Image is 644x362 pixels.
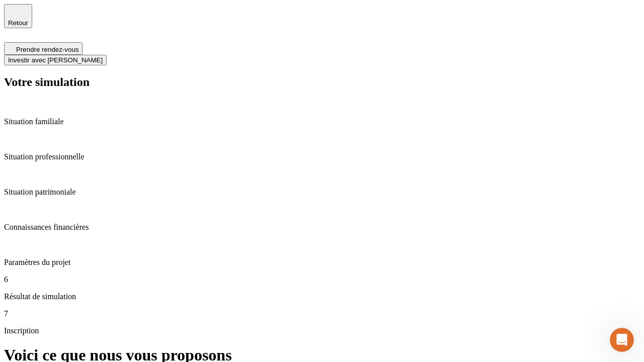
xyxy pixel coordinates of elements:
[4,223,640,232] p: Connaissances financières
[4,309,640,318] p: 7
[4,188,640,197] p: Situation patrimoniale
[8,56,103,64] span: Investir avec [PERSON_NAME]
[4,4,32,28] button: Retour
[610,328,634,352] iframe: Intercom live chat
[4,55,107,65] button: Investir avec [PERSON_NAME]
[4,152,640,161] p: Situation professionnelle
[4,326,640,335] p: Inscription
[4,275,640,284] p: 6
[4,258,640,267] p: Paramètres du projet
[16,46,78,53] span: Prendre rendez-vous
[4,117,640,126] p: Situation familiale
[4,42,83,55] button: Prendre rendez-vous
[4,75,640,89] h2: Votre simulation
[4,292,640,301] p: Résultat de simulation
[8,19,28,27] span: Retour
